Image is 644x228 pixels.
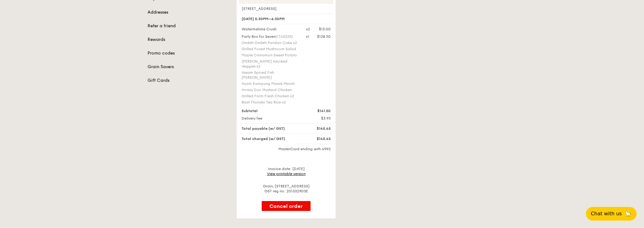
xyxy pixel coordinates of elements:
[242,46,298,51] div: Grilled Forest Mushroom Salad
[267,172,306,176] a: View printable version
[242,70,298,80] div: Assam Spiced Fish [PERSON_NAME]
[148,64,229,70] a: Grain Savers
[302,116,334,121] div: $3.95
[148,50,229,56] a: Promo codes
[302,136,334,141] div: $145.45
[148,9,229,15] a: Addresses
[317,34,331,39] div: $128.50
[276,34,293,39] span: (1763325)
[242,81,298,86] div: Ayam Kampung Masak Merah
[242,100,298,105] div: Basil Thunder Tea Rice x2
[148,77,229,84] a: Gift Cards
[239,14,333,24] div: [DATE] 5:30PM–6:30PM
[239,166,333,176] div: Invoice date: [DATE]
[242,40,298,45] div: Ondeh Ondeh Pandan Cake x2
[319,27,331,32] div: $13.00
[238,136,302,141] div: Total charged (w/ GST)
[239,184,333,194] div: Grain, [STREET_ADDRESS] GST reg no: 201332903E
[591,210,622,217] span: Chat with us
[148,37,229,43] a: Rewards
[239,6,333,11] div: [STREET_ADDRESS]
[238,108,302,113] div: Subtotal
[624,210,632,217] span: 🦙
[242,34,298,39] div: Party Box for Seven
[302,126,334,131] div: $145.45
[306,34,309,39] div: x1
[242,87,298,92] div: Honey Duo Mustard Chicken
[238,27,302,32] div: Watermelime Crush
[239,147,333,151] div: MasterCard ending with 4992
[238,116,302,121] div: Delivery fee
[242,59,298,69] div: [PERSON_NAME] Smoked Veggies x2
[586,207,637,221] button: Chat with us🦙
[242,53,298,58] div: Maple Cinnamon Sweet Potato
[302,108,334,113] div: $141.50
[306,27,310,32] div: x2
[148,23,229,29] a: Refer a friend
[242,94,298,99] div: Grilled Farm Fresh Chicken x2
[242,126,285,131] span: Total payable (w/ GST)
[262,201,311,211] button: Cancel order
